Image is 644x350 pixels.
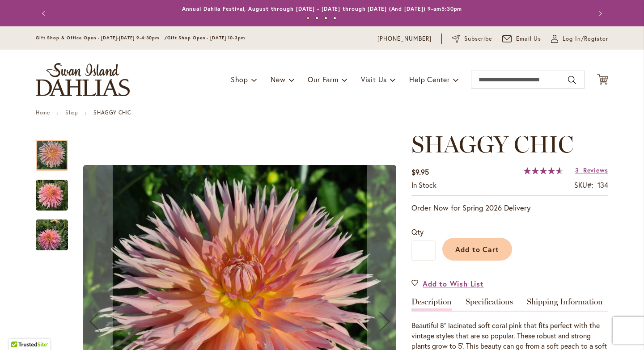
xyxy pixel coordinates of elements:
a: Email Us [502,34,542,43]
button: 2 of 4 [315,17,318,20]
a: Home [36,109,50,116]
span: Add to Wish List [423,278,484,289]
iframe: Launch Accessibility Center [7,318,32,343]
span: Email Us [516,34,542,43]
a: Annual Dahlia Festival, August through [DATE] - [DATE] through [DATE] (And [DATE]) 9-am5:30pm [182,5,462,12]
a: Log In/Register [551,34,608,43]
span: Gift Shop & Office Open - [DATE]-[DATE] 9-4:30pm / [36,35,167,41]
button: Next [590,4,608,22]
span: Subscribe [464,34,492,43]
span: Our Farm [308,75,338,84]
span: New [271,75,285,84]
span: Qty [411,227,424,236]
span: Gift Shop Open - [DATE] 10-3pm [167,35,245,41]
span: Add to Cart [455,245,500,254]
span: Reviews [583,166,608,174]
strong: SHAGGY CHIC [93,109,131,116]
a: Specifications [466,298,513,311]
img: SHAGGY CHIC [36,219,68,251]
a: [PHONE_NUMBER] [377,34,432,43]
img: SHAGGY CHIC [36,179,68,211]
button: Add to Cart [442,238,512,261]
button: Previous [36,4,54,22]
div: 93% [524,167,563,174]
a: Subscribe [452,34,492,43]
span: Shop [231,75,248,84]
p: Order Now for Spring 2026 Delivery [411,202,608,213]
span: Help Center [409,75,450,84]
a: Add to Wish List [411,278,484,289]
a: store logo [36,63,130,96]
span: Visit Us [361,75,387,84]
span: 3 [575,166,579,174]
span: In stock [411,180,436,190]
a: Shop [65,109,78,116]
div: SHAGGY CHIC [36,131,77,171]
span: $9.95 [411,167,429,177]
a: 3 Reviews [575,166,608,174]
div: 134 [597,180,608,190]
span: Log In/Register [563,34,608,43]
button: 1 of 4 [306,17,309,20]
div: SHAGGY CHIC [36,211,68,250]
a: Shipping Information [527,298,603,311]
button: 3 of 4 [324,17,327,20]
button: 4 of 4 [333,17,336,20]
strong: SKU [574,180,593,190]
span: SHAGGY CHIC [411,130,573,158]
div: Availability [411,180,436,190]
div: SHAGGY CHIC [36,171,77,211]
a: Description [411,298,452,311]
